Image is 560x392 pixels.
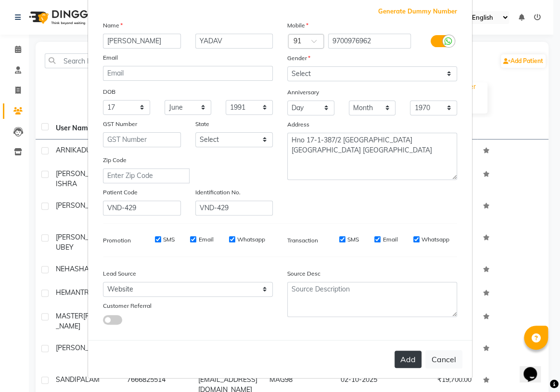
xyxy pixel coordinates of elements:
label: Customer Referral [103,302,152,310]
label: SMS [163,235,175,244]
label: Email [382,235,397,244]
label: Mobile [287,21,308,30]
label: Patient Code [103,188,138,197]
label: Email [103,53,118,62]
label: Email [198,235,213,244]
input: Last Name [195,34,273,49]
label: Identification No. [195,188,241,197]
label: Name [103,21,123,30]
label: Source Desc [287,269,320,278]
label: SMS [347,235,359,244]
label: Address [287,120,309,129]
label: State [195,120,209,128]
label: Whatsapp [237,235,265,244]
input: First Name [103,34,181,49]
input: Resident No. or Any Id [195,201,273,215]
input: GST Number [103,132,181,147]
label: Whatsapp [421,235,449,244]
input: Mobile [328,34,411,49]
label: Anniversary [287,88,319,97]
iframe: chat widget [520,354,550,382]
label: Lead Source [103,269,136,278]
label: Gender [287,54,310,63]
label: DOB [103,88,115,96]
button: Add [395,351,421,368]
label: GST Number [103,120,137,128]
label: Zip Code [103,156,127,164]
button: Cancel [425,350,462,368]
input: Email [103,66,273,81]
label: Promotion [103,236,131,245]
label: Transaction [287,236,318,245]
span: Generate Dummy Number [378,7,457,16]
input: Patient Code [103,201,181,215]
input: Enter Zip Code [103,168,190,183]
